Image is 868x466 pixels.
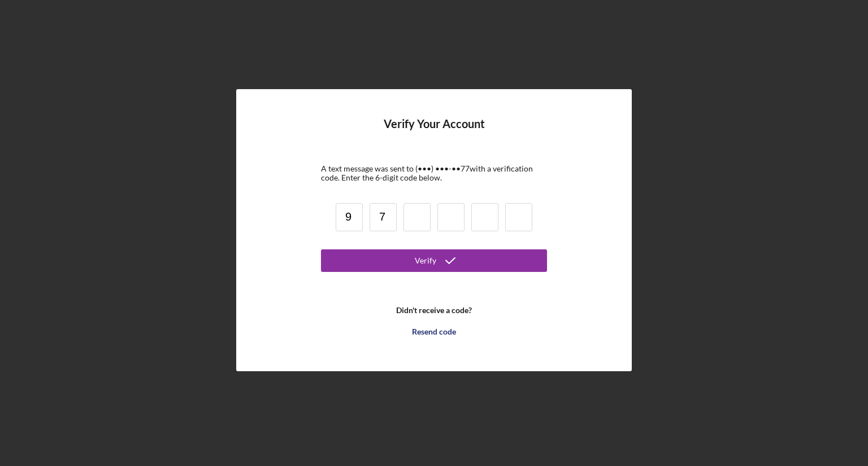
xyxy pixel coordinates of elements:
[396,306,472,315] b: Didn't receive a code?
[321,249,547,272] button: Verify
[321,164,547,182] div: A text message was sent to (•••) •••-•• 77 with a verification code. Enter the 6-digit code below.
[412,320,456,343] div: Resend code
[384,117,485,147] h4: Verify Your Account
[321,320,547,343] button: Resend code
[415,249,436,272] div: Verify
